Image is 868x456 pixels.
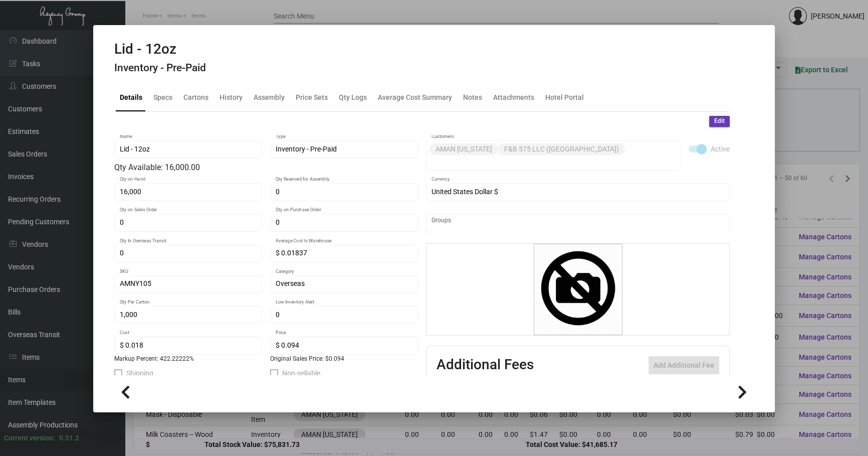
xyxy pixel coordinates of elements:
[120,92,142,103] div: Details
[114,162,418,174] div: Qty Available: 16,000.00
[282,367,320,379] span: Non-sellable
[431,157,676,165] input: Add new..
[183,92,208,103] div: Cartons
[437,356,534,374] h2: Additional Fees
[431,219,725,227] input: Add new..
[378,92,452,103] div: Average Cost Summary
[498,143,625,155] mat-chip: F&B 575 LLC ([GEOGRAPHIC_DATA])
[220,92,243,103] div: History
[4,433,55,443] div: Current version:
[709,116,730,127] button: Edit
[339,92,367,103] div: Qty Logs
[711,143,730,155] span: Active
[429,143,498,155] mat-chip: AMAN [US_STATE]
[126,367,153,379] span: Shipping
[654,361,714,369] span: Add Additional Fee
[59,433,79,443] div: 0.51.2
[463,92,482,103] div: Notes
[648,356,719,374] button: Add Additional Fee
[493,92,534,103] div: Attachments
[296,92,328,103] div: Price Sets
[254,92,285,103] div: Assembly
[714,117,725,125] span: Edit
[153,92,172,103] div: Specs
[114,41,206,58] h2: Lid - 12oz
[114,62,206,74] h4: Inventory - Pre-Paid
[545,92,584,103] div: Hotel Portal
